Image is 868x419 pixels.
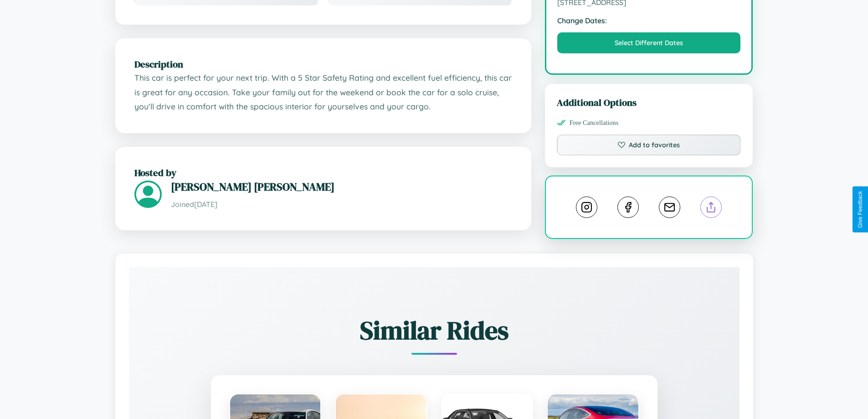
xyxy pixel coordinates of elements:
[557,134,741,155] button: Add to favorites
[570,119,619,127] span: Free Cancellations
[134,71,512,114] p: This car is perfect for your next trip. With a 5 Star Safety Rating and excellent fuel efficiency...
[171,179,512,194] h3: [PERSON_NAME] [PERSON_NAME]
[557,96,741,109] h3: Additional Options
[857,191,863,228] div: Give Feedback
[161,313,708,348] h2: Similar Rides
[134,166,512,179] h2: Hosted by
[134,57,512,71] h2: Description
[171,198,512,211] p: Joined [DATE]
[557,16,741,25] strong: Change Dates:
[557,32,741,53] button: Select Different Dates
